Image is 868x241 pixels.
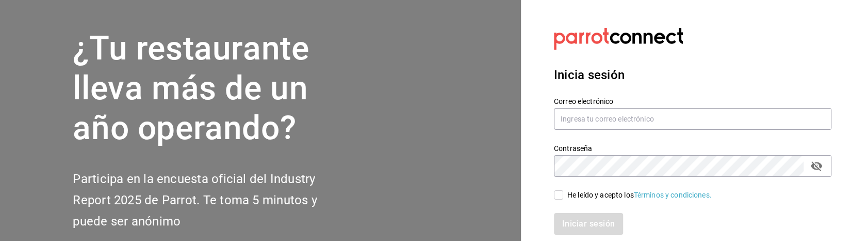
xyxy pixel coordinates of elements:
button: passwordField [808,157,825,175]
input: Ingresa tu correo electrónico [554,108,831,130]
h3: Inicia sesión [554,66,831,84]
a: Términos y condiciones. [634,191,712,199]
label: Correo electrónico [554,98,831,105]
h1: ¿Tu restaurante lleva más de un año operando? [73,29,351,148]
div: He leído y acepto los [567,190,712,201]
h2: Participa en la encuesta oficial del Industry Report 2025 de Parrot. Te toma 5 minutos y puede se... [73,169,351,232]
label: Contraseña [554,145,831,152]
